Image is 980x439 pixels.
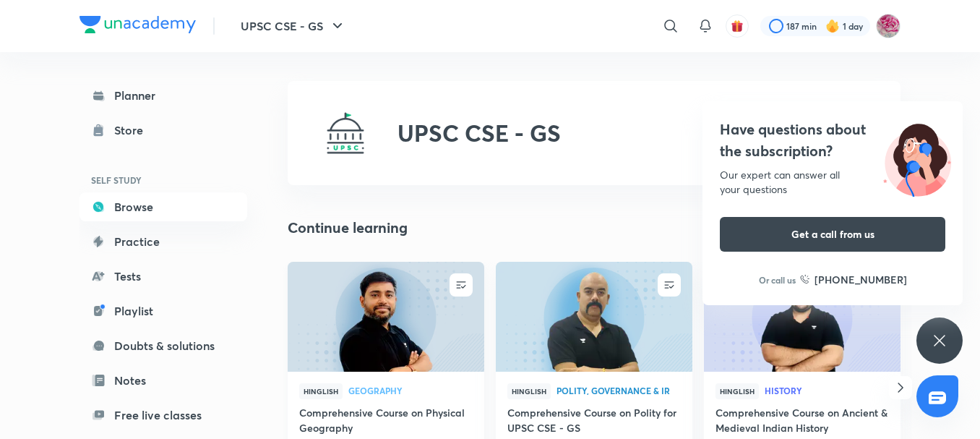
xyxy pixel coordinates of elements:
button: avatar [726,14,749,38]
a: new-thumbnail [288,262,484,372]
h6: [PHONE_NUMBER] [814,272,907,287]
span: History [765,386,889,395]
span: Polity, Governance & IR [556,386,681,395]
span: Hinglish [299,383,343,399]
span: Hinglish [715,383,759,399]
a: Comprehensive Course on Polity for UPSC CSE - GS [507,405,681,438]
a: Comprehensive Course on Physical Geography [299,405,473,438]
a: Playlist [79,297,247,325]
img: new-thumbnail [494,260,694,372]
a: new-thumbnail [496,262,692,372]
img: UPSC CSE - GS [322,110,369,156]
a: Planner [79,81,247,110]
h6: SELF STUDY [79,168,247,192]
h2: UPSC CSE - GS [397,119,561,147]
img: new-thumbnail [702,260,902,372]
a: Browse [79,192,247,221]
a: Store [79,116,247,145]
img: new-thumbnail [285,260,486,372]
div: Our expert can answer all your questions [720,168,945,197]
a: Company Logo [79,16,196,37]
p: Or call us [759,273,796,286]
a: Free live classes [79,401,247,430]
img: streak [825,19,840,33]
a: Comprehensive Course on Ancient & Medieval Indian History [715,405,889,438]
span: Hinglish [507,383,551,399]
a: Polity, Governance & IR [556,386,681,396]
img: avatar [731,20,744,33]
a: new-thumbnail [704,262,901,372]
a: Notes [79,366,247,395]
a: Practice [79,227,247,256]
a: Tests [79,262,247,291]
img: ttu_illustration_new.svg [872,119,963,197]
a: [PHONE_NUMBER] [800,272,907,287]
a: Geography [348,386,473,396]
div: Store [114,122,152,139]
button: Get a call from us [720,217,945,252]
img: Company Logo [79,16,196,33]
h4: Have questions about the subscription? [720,119,945,162]
button: UPSC CSE - GS [232,12,355,41]
img: Sonali Movaliya [876,14,901,38]
a: History [765,386,889,396]
h2: Continue learning [288,217,408,239]
a: Doubts & solutions [79,331,247,360]
span: Geography [348,386,473,395]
